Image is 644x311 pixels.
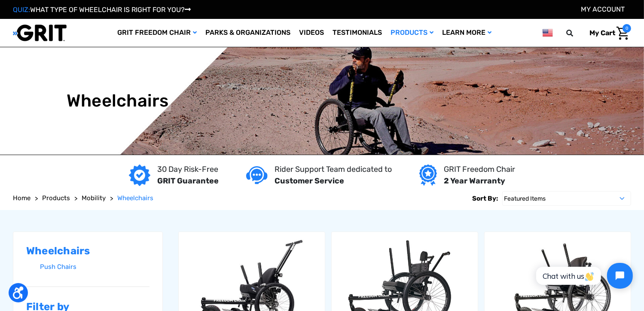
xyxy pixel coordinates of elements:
img: us.png [543,27,553,38]
a: Home [13,193,31,203]
strong: GRIT Guarantee [157,176,219,186]
a: Mobility [82,193,106,203]
img: Year warranty [419,165,437,186]
p: Rider Support Team dedicated to [275,164,392,175]
a: Products [42,193,70,203]
a: QUIZ:WHAT TYPE OF WHEELCHAIR IS RIGHT FOR YOU? [13,6,191,14]
span: Mobility [82,194,106,202]
strong: 2 Year Warranty [444,176,505,186]
span: QUIZ: [13,6,30,14]
a: Videos [295,19,328,47]
p: 30 Day Risk-Free [157,164,219,175]
img: GRIT All-Terrain Wheelchair and Mobility Equipment [13,24,67,42]
a: Learn More [438,19,496,47]
a: GRIT Freedom Chair [113,19,201,47]
strong: Customer Service [275,176,344,186]
span: Home [13,194,31,202]
p: GRIT Freedom Chair [444,164,515,175]
h2: Wheelchairs [26,245,150,257]
a: Products [386,19,438,47]
a: Cart with 0 items [583,24,631,42]
a: Testimonials [328,19,386,47]
img: Customer service [246,166,268,184]
img: GRIT Guarantee [129,165,150,186]
img: Cart [617,27,629,40]
span: Wheelchairs [117,194,153,202]
iframe: Tidio Chat [527,256,640,296]
input: Search [570,24,583,42]
a: Push Chairs [40,261,150,273]
h1: Wheelchairs [67,91,169,111]
label: Sort By: [472,191,498,206]
a: Account [581,5,625,13]
a: Wheelchairs [117,193,153,203]
span: My Cart [589,29,615,37]
span: Products [42,194,70,202]
span: 0 [623,24,631,33]
a: Parks & Organizations [201,19,295,47]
